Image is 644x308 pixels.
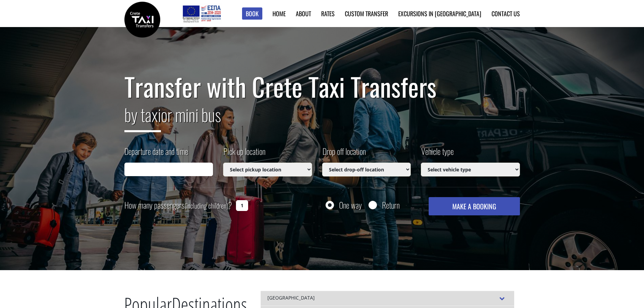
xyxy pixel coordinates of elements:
[321,9,335,18] a: Rates
[382,201,400,209] label: Return
[124,101,520,137] h2: or mini bus
[272,9,286,18] a: Home
[124,72,520,101] h1: Transfer with Crete Taxi Transfers
[322,145,366,163] label: Drop off location
[124,102,161,132] span: by taxi
[398,9,481,18] a: Excursions in [GEOGRAPHIC_DATA]
[296,9,311,18] a: About
[223,145,265,163] label: Pick up location
[242,7,262,20] a: Book
[345,9,388,18] a: Custom Transfer
[339,201,362,209] label: One way
[124,145,188,163] label: Departure date and time
[421,145,454,163] label: Vehicle type
[185,200,228,211] small: (including children)
[124,197,232,214] label: How many passengers ?
[429,197,520,215] button: MAKE A BOOKING
[124,2,160,38] img: Crete Taxi Transfers | Safe Taxi Transfer Services from to Heraklion Airport, Chania Airport, Ret...
[261,291,514,306] div: [GEOGRAPHIC_DATA]
[124,15,160,22] a: Crete Taxi Transfers | Safe Taxi Transfer Services from to Heraklion Airport, Chania Airport, Ret...
[182,3,222,24] img: e-bannersEUERDF180X90.jpg
[492,9,520,18] a: Contact us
